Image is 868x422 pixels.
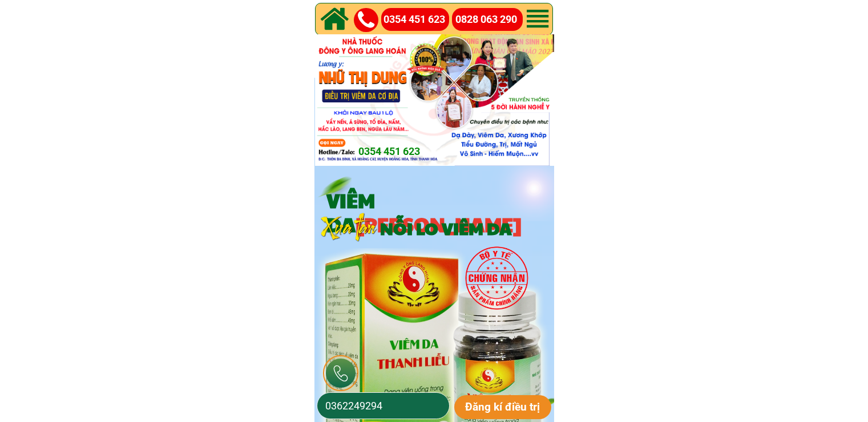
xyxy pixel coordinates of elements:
[454,395,552,419] p: Đăng kí điều trị
[356,210,522,238] span: [PERSON_NAME]
[455,11,523,28] a: 0828 063 290
[358,144,473,160] a: 0354 451 623
[326,188,567,236] h3: VIÊM DA
[380,218,578,238] h3: NỖI LO VIÊM DA
[322,393,444,419] input: Số điện thoại
[383,11,451,28] a: 0354 451 623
